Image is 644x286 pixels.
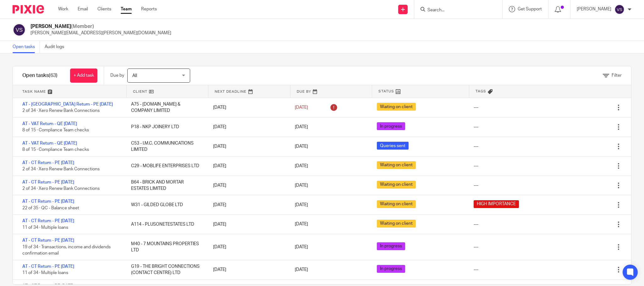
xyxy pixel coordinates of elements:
span: 11 of 34 · Multiple loans [22,271,68,275]
span: In progress [377,265,405,273]
a: AT - CT Return - PE [DATE] [22,264,74,269]
span: [DATE] [295,105,308,110]
span: Waiting on client [377,161,416,169]
div: --- [474,163,478,169]
span: [DATE] [295,245,308,249]
div: --- [474,104,478,111]
span: Waiting on client [377,181,416,189]
a: Clients [97,6,111,12]
span: All [132,74,137,78]
div: P18 - NKP JOINERY LTD [125,121,206,133]
span: Filter [612,73,622,78]
span: 2 of 34 · Xero Renew Bank Connections [22,167,100,171]
span: 22 of 35 · QC - Balance sheet [22,206,79,210]
a: Team [121,6,132,12]
span: Queries sent [377,142,409,150]
div: [DATE] [207,121,289,133]
a: AT - CT Return - PE [DATE] [22,199,74,204]
span: [DATE] [295,183,308,188]
span: [DATE] [295,144,308,149]
a: AT - VAT Return - QE [DATE] [22,141,77,146]
span: (63) [49,73,58,78]
a: AT - CT Return - PE [DATE] [22,161,74,165]
div: [DATE] [207,140,289,153]
span: [DATE] [295,203,308,207]
a: AT - VAT Return - QE [DATE] [22,122,77,126]
span: 2 of 34 · Xero Renew Bank Connections [22,186,100,191]
div: --- [474,267,478,273]
a: Audit logs [45,41,69,53]
span: 19 of 34 · Transactions, income and dividends confirmation email [22,245,111,256]
span: [DATE] [295,267,308,272]
span: 8 of 15 · Compliance Team checks [22,128,89,132]
span: Waiting on client [377,103,416,111]
a: Work [58,6,68,12]
h1: Open tasks [22,72,58,79]
span: 2 of 34 · Xero Renew Bank Connections [22,109,100,113]
div: C29 - MOBLIFE ENTERPRISES LTD [125,160,206,172]
span: In progress [377,122,405,130]
p: [PERSON_NAME] [577,6,611,12]
span: 11 of 34 · Multiple loans [22,225,68,230]
div: [DATE] [207,263,289,276]
div: --- [474,244,478,250]
div: [DATE] [207,179,289,192]
a: Reports [141,6,157,12]
div: --- [474,124,478,130]
div: A75 - [DOMAIN_NAME] & COMPANY LIMITED [125,98,206,117]
div: [DATE] [207,218,289,231]
span: [DATE] [295,125,308,129]
a: AT - CT Return - PE [DATE] [22,219,74,223]
div: B64 - BRICK AND MORTAR ESTATES LIMITED [125,176,206,195]
a: + Add task [70,69,97,83]
span: Waiting on client [377,220,416,228]
span: In progress [377,242,405,250]
div: W31 - GILDED GLOBE LTD [125,199,206,211]
img: Pixie [13,5,44,14]
a: AT - CT Return - PE [DATE] [22,180,74,184]
div: --- [474,143,478,150]
img: svg%3E [13,23,26,36]
span: Status [378,89,394,94]
a: Email [78,6,88,12]
div: M40 - 7 MOUNTAINS PROPERTIES LTD [125,238,206,257]
div: [DATE] [207,199,289,211]
span: Waiting on client [377,200,416,208]
a: AT - CT Return - PE [DATE] [22,238,74,243]
span: 8 of 15 · Compliance Team checks [22,147,89,152]
div: G19 - THE BRIGHT CONNECTIONS (CONTACT CENTRE) LTD [125,260,206,279]
span: HIGH IMPORTANCE [474,200,519,208]
div: C53 - I.M.C. COMMUNICATIONS LIMITED [125,137,206,156]
span: (Member) [71,24,94,29]
p: Due by [110,72,124,79]
span: Get Support [518,7,542,11]
span: [DATE] [295,222,308,227]
img: svg%3E [614,4,625,14]
a: Open tasks [13,41,40,53]
div: --- [474,221,478,228]
p: [PERSON_NAME][EMAIL_ADDRESS][PERSON_NAME][DOMAIN_NAME] [30,30,171,36]
h2: [PERSON_NAME] [30,23,171,30]
div: [DATE] [207,241,289,253]
div: --- [474,182,478,189]
span: [DATE] [295,164,308,168]
a: AT - [GEOGRAPHIC_DATA] Return - PE [DATE] [22,102,113,107]
div: [DATE] [207,101,289,114]
div: [DATE] [207,160,289,172]
div: A114 - PLUSONETESTATES LTD [125,218,206,231]
span: Tags [476,89,486,94]
input: Search [427,8,483,13]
